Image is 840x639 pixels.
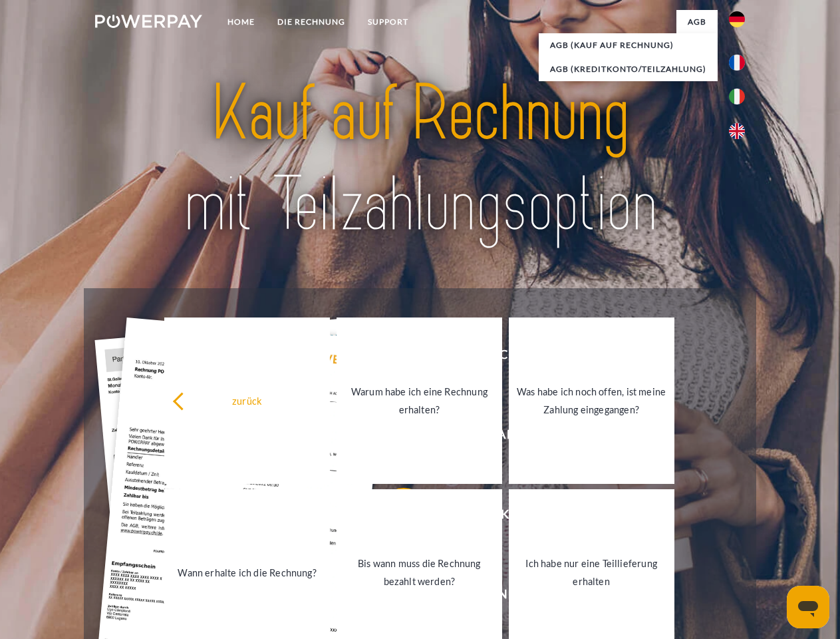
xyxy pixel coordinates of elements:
a: AGB (Kreditkonto/Teilzahlung) [539,57,718,81]
a: AGB (Kauf auf Rechnung) [539,33,718,57]
img: en [729,123,745,139]
div: Ich habe nur eine Teillieferung erhalten [517,554,666,590]
a: Home [216,10,266,34]
a: agb [676,10,718,34]
img: fr [729,55,745,71]
div: Was habe ich noch offen, ist meine Zahlung eingegangen? [517,383,666,419]
img: title-powerpay_de.svg [127,64,713,255]
a: SUPPORT [356,10,420,34]
div: zurück [172,391,322,409]
iframe: Schaltfläche zum Öffnen des Messaging-Fensters [787,586,829,628]
div: Wann erhalte ich die Rechnung? [172,563,322,581]
a: DIE RECHNUNG [266,10,356,34]
div: Warum habe ich eine Rechnung erhalten? [345,383,494,419]
a: Was habe ich noch offen, ist meine Zahlung eingegangen? [509,318,674,484]
img: it [729,89,745,105]
img: logo-powerpay-white.svg [95,15,202,28]
img: de [729,11,745,27]
div: Bis wann muss die Rechnung bezahlt werden? [345,554,494,590]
